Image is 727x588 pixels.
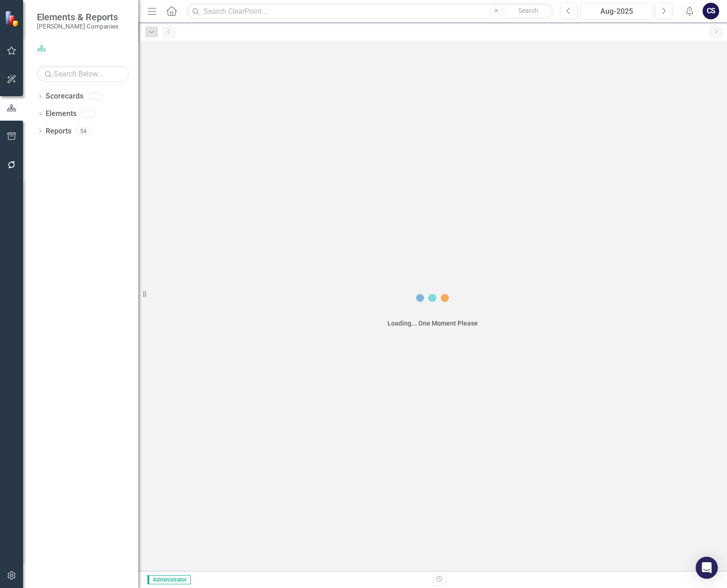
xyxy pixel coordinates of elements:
a: Scorecards [46,91,83,102]
input: Search ClearPoint... [187,3,553,19]
button: Aug-2025 [580,3,653,19]
input: Search Below... [37,66,129,82]
div: Loading... One Moment Please [387,319,478,328]
span: Administrator [147,575,191,584]
button: CS [703,3,719,19]
div: Open Intercom Messenger [696,557,718,579]
button: Search [505,5,551,17]
img: ClearPoint Strategy [5,11,21,27]
div: 54 [76,127,91,135]
small: [PERSON_NAME] Companies [37,23,118,30]
a: Elements [46,109,76,119]
span: Search [518,7,538,14]
div: Aug-2025 [583,6,650,17]
span: Elements & Reports [37,12,118,23]
a: Reports [46,126,71,137]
